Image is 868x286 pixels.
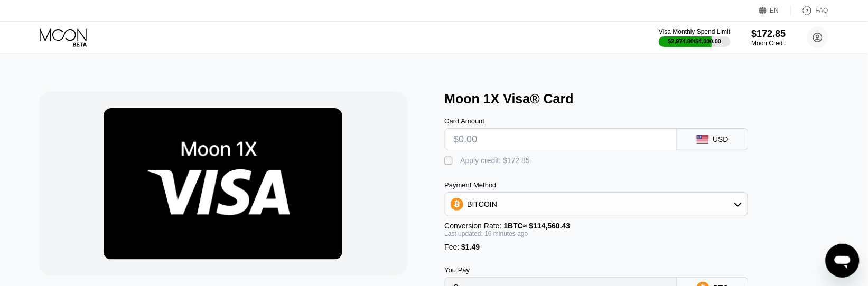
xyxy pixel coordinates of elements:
[445,266,677,274] div: You Pay
[445,243,748,251] div: Fee :
[826,244,860,278] iframe: Button to launch messaging window
[816,7,828,14] div: FAQ
[461,243,480,251] span: $1.49
[445,117,677,125] div: Card Amount
[791,5,828,16] div: FAQ
[468,200,498,208] div: BITCOIN
[752,40,786,47] div: Moon Credit
[770,7,779,14] div: EN
[668,38,722,44] div: $2,974.80 / $4,000.00
[659,28,730,35] div: Visa Monthly Spend Limit
[445,194,748,215] div: BITCOIN
[461,156,530,165] div: Apply credit: $172.85
[445,91,841,107] div: Moon 1X Visa® Card
[752,28,786,40] div: $172.85
[445,156,455,166] div: 
[759,5,791,16] div: EN
[713,135,729,144] div: USD
[752,28,786,47] div: $172.85Moon Credit
[454,129,668,150] input: $0.00
[504,222,571,230] span: 1 BTC ≈ $114,560.43
[445,230,748,237] div: Last updated: 16 minutes ago
[445,181,748,189] div: Payment Method
[445,222,748,230] div: Conversion Rate:
[659,28,730,47] div: Visa Monthly Spend Limit$2,974.80/$4,000.00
